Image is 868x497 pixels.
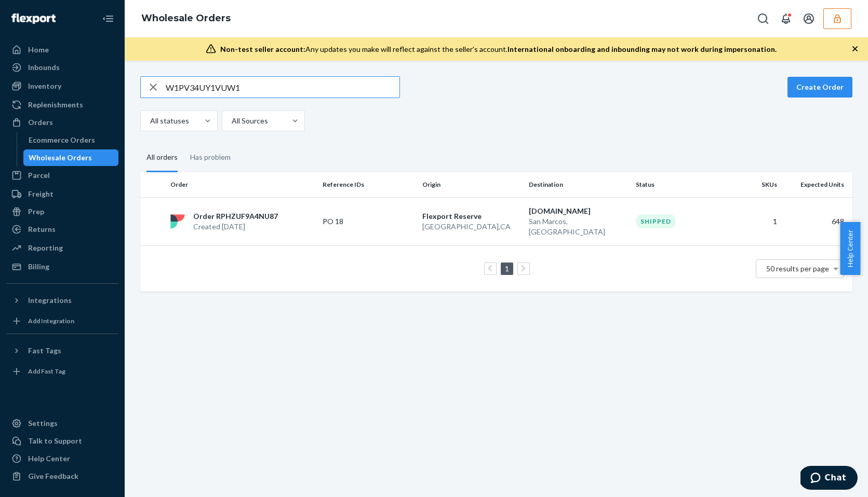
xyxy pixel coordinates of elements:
[6,59,118,76] a: Inbounds
[146,144,178,172] div: All orders
[28,453,70,464] div: Help Center
[6,203,118,220] a: Prep
[731,197,781,245] td: 1
[28,100,83,110] div: Replenishments
[166,77,399,98] input: Search orders
[6,42,118,58] a: Home
[6,186,118,202] a: Freight
[6,96,118,113] a: Replenishments
[6,78,118,94] a: Inventory
[776,8,796,29] button: Open notifications
[6,363,118,380] a: Add Fast Tag
[220,45,305,53] span: Non-test seller account:
[28,206,44,217] div: Prep
[766,264,829,273] span: 50 results per page
[29,153,92,163] div: Wholesale Orders
[133,4,239,34] ol: breadcrumbs
[6,450,118,467] a: Help Center
[525,172,632,197] th: Destination
[323,216,406,227] p: PO 18
[632,172,731,197] th: Status
[28,418,58,429] div: Settings
[508,45,777,53] span: International onboarding and inbounding may not work during impersonation.
[6,292,118,309] button: Integrations
[166,172,318,197] th: Order
[422,211,521,222] p: Flexport Reserve
[781,197,852,245] td: 648
[190,144,231,171] div: Has problem
[231,116,232,126] input: All Sources
[170,214,185,229] img: flexport logo
[6,167,118,184] a: Parcel
[220,44,777,54] div: Any updates you make will reflect against the seller's account.
[193,211,278,222] p: Order RPHZUF9A4NU87
[28,170,50,181] div: Parcel
[141,12,231,24] a: Wholesale Orders
[6,313,118,329] a: Add Integration
[840,222,860,275] button: Help Center
[753,8,773,29] button: Open Search Box
[28,45,49,55] div: Home
[28,62,60,73] div: Inbounds
[529,206,627,216] p: [DOMAIN_NAME]
[798,8,819,29] button: Open account menu
[28,436,82,446] div: Talk to Support
[29,135,95,145] div: Ecommerce Orders
[636,214,676,228] div: Shipped
[6,468,118,485] button: Give Feedback
[503,264,511,273] a: Page 1 is your current page
[28,367,65,376] div: Add Fast Tag
[731,172,781,197] th: SKUs
[418,172,525,197] th: Origin
[28,346,61,356] div: Fast Tags
[28,316,74,325] div: Add Integration
[28,243,63,253] div: Reporting
[193,222,278,232] p: Created [DATE]
[28,261,49,272] div: Billing
[781,172,852,197] th: Expected Units
[6,433,118,449] button: Talk to Support
[6,221,118,238] a: Returns
[6,342,118,359] button: Fast Tags
[28,471,78,481] div: Give Feedback
[787,77,852,98] button: Create Order
[28,189,54,199] div: Freight
[529,216,627,237] p: San Marcos , [GEOGRAPHIC_DATA]
[318,172,418,197] th: Reference IDs
[6,240,118,256] a: Reporting
[28,295,72,306] div: Integrations
[28,224,56,234] div: Returns
[11,13,56,24] img: Flexport logo
[23,132,119,148] a: Ecommerce Orders
[6,258,118,275] a: Billing
[98,8,118,29] button: Close Navigation
[800,466,858,492] iframe: Opens a widget where you can chat to one of our agents
[149,116,150,126] input: All statuses
[6,114,118,131] a: Orders
[6,415,118,432] a: Settings
[23,149,119,166] a: Wholesale Orders
[28,81,61,91] div: Inventory
[28,117,53,128] div: Orders
[422,222,521,232] p: [GEOGRAPHIC_DATA] , CA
